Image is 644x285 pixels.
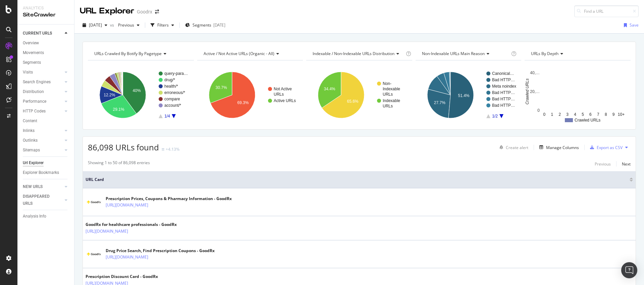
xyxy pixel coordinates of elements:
text: 8 [605,112,607,117]
text: 0 [543,112,546,117]
text: Bad HTTP… [492,78,515,82]
text: 30.7% [215,85,227,90]
div: A chart. [416,66,522,124]
text: 27.7% [434,100,445,105]
div: Url Explorer [23,159,44,167]
span: URLs Crawled By Botify By pagetype [94,51,162,56]
a: HTTP Codes [23,108,63,115]
text: Active URLs [274,98,296,103]
text: 6 [589,112,592,117]
text: 0 [538,108,540,113]
text: Crawled URLs [575,118,600,123]
a: Outlinks [23,137,63,144]
a: Segments [23,59,69,66]
text: 1 [551,112,553,117]
div: Manage Columns [546,145,579,150]
div: Showing 1 to 50 of 86,098 entries [88,160,150,168]
text: URLs [383,92,393,97]
div: [DATE] [213,22,225,28]
div: CURRENT URLS [23,30,52,37]
a: Visits [23,69,63,76]
text: Indexable [383,98,400,103]
svg: A chart. [525,66,631,124]
img: main image [86,250,102,258]
a: Movements [23,49,69,56]
text: 69.3% [237,100,249,105]
text: 20,… [530,89,540,94]
div: Drug Price Search, Find Prescription Coupons - GoodRx [106,248,215,254]
div: GoodRx for healthcare professionals - GoodRx [86,222,177,228]
text: 4 [574,112,577,117]
text: Non- [383,81,391,86]
text: 7 [597,112,599,117]
div: A chart. [306,66,412,124]
a: Content [23,117,69,125]
text: 51.4% [458,93,469,98]
button: Previous [115,20,142,31]
div: Overview [23,40,39,47]
text: Bad HTTP… [492,90,515,95]
div: HTTP Codes [23,108,46,115]
text: compare [164,97,180,101]
a: Inlinks [23,127,63,134]
div: DISAPPEARED URLS [23,193,57,207]
div: Search Engines [23,79,51,86]
div: Inlinks [23,127,35,134]
div: Analytics [23,5,69,11]
div: Open Intercom Messenger [621,262,637,278]
span: vs [110,22,115,28]
div: Save [630,22,639,28]
text: URLs [383,104,393,108]
text: health/* [164,84,178,89]
text: 65.6% [347,99,359,104]
div: Previous [595,161,611,167]
div: Goodrx [137,8,152,15]
text: Meta noindex [492,84,516,89]
a: [URL][DOMAIN_NAME] [106,254,148,260]
div: Prescription Prices, Coupons & Pharmacy Information - GoodRx [106,196,232,202]
text: 12.2% [104,93,115,97]
svg: A chart. [88,66,194,124]
div: Distribution [23,88,44,95]
button: Save [621,20,639,31]
text: query-para… [164,71,188,76]
span: Segments [193,22,211,28]
text: 2 [559,112,561,117]
div: SiteCrawler [23,11,69,19]
button: Next [622,160,631,168]
text: account/* [164,103,181,108]
text: drug/* [164,78,175,82]
button: Previous [595,160,611,168]
text: Canonical… [492,71,514,76]
a: Sitemaps [23,147,63,154]
a: DISAPPEARED URLS [23,193,63,207]
svg: A chart. [197,66,303,124]
div: NEW URLS [23,183,43,190]
div: Segments [23,59,41,66]
text: Indexable [383,87,400,91]
text: URLs [274,92,284,97]
h4: Active / Not Active URLs [202,48,297,59]
text: 3 [567,112,569,117]
a: [URL][DOMAIN_NAME] [106,202,148,208]
text: 40,… [530,70,540,75]
div: Analysis Info [23,213,46,220]
a: Explorer Bookmarks [23,169,69,176]
button: Create alert [497,142,528,153]
div: Export as CSV [597,145,623,150]
text: 10+ [618,112,625,117]
text: Bad HTTP… [492,97,515,101]
span: 2025 Sep. 5th [89,22,102,28]
text: Crawled URLs [525,79,530,104]
button: Manage Columns [537,143,579,151]
div: Content [23,117,37,125]
text: 34.4% [324,87,335,91]
span: URL Card [86,177,628,183]
button: Segments[DATE] [182,20,228,31]
text: Not Active [274,87,292,91]
text: 40% [133,88,141,93]
a: Overview [23,40,69,47]
text: 9 [612,112,615,117]
div: Movements [23,49,44,56]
